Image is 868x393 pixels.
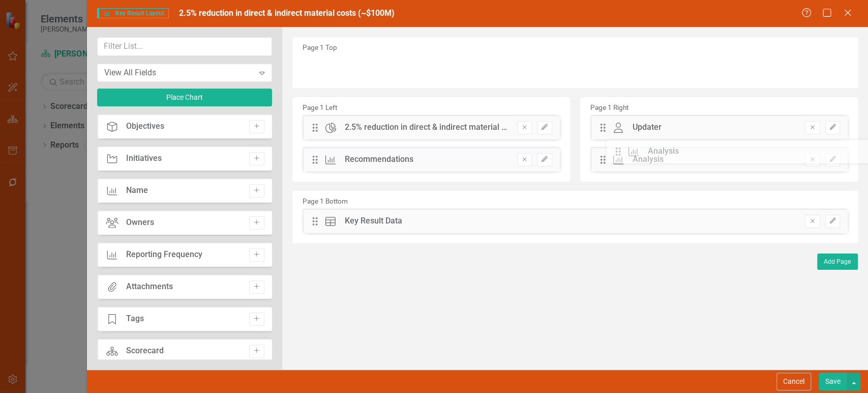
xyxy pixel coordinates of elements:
div: Key Result Data [345,215,402,227]
div: Updater [633,122,662,133]
small: Page 1 Right [590,103,628,111]
div: Analysis [648,146,679,157]
div: Recommendations [345,154,413,165]
div: Owners [126,217,154,229]
div: View All Fields [104,67,254,78]
div: Attachments [126,281,173,293]
small: Page 1 Left [303,103,337,111]
button: Cancel [776,373,811,390]
button: Place Chart [97,89,272,106]
button: Add Page [817,254,858,270]
input: Filter List... [97,37,272,56]
div: Initiatives [126,153,162,164]
div: Name [126,185,148,196]
small: Page 1 Top [303,43,337,51]
span: Key Result Layout [97,8,169,18]
span: 2.5% reduction in direct & indirect material costs (~$100M) [179,8,395,18]
div: 2.5% reduction in direct & indirect material costs (~$100M) [345,122,507,133]
button: Save [819,373,847,390]
div: Tags [126,313,144,325]
div: Objectives [126,121,164,132]
div: Scorecard [126,345,164,357]
div: Reporting Frequency [126,249,202,261]
small: Page 1 Bottom [303,197,348,205]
